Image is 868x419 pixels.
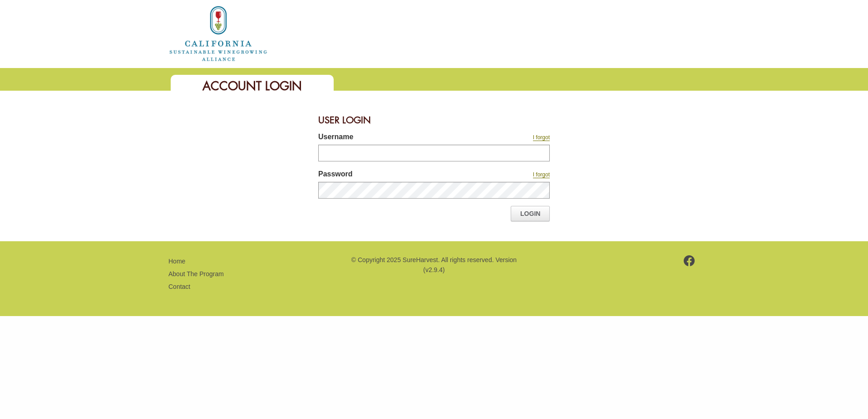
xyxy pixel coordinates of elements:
a: Login [511,206,550,221]
a: Home [168,29,268,37]
a: About The Program [168,270,224,278]
a: I forgot [533,171,550,178]
a: Home [168,258,185,265]
span: Account Login [202,78,302,94]
img: logo_cswa2x.png [168,5,268,63]
label: Username [318,132,468,145]
p: © Copyright 2025 SureHarvest. All rights reserved. Version (v2.9.4) [350,255,518,275]
img: footer-facebook.png [684,255,695,266]
a: I forgot [533,134,550,141]
label: Password [318,169,468,182]
div: User Login [318,109,550,132]
a: Contact [168,283,190,290]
